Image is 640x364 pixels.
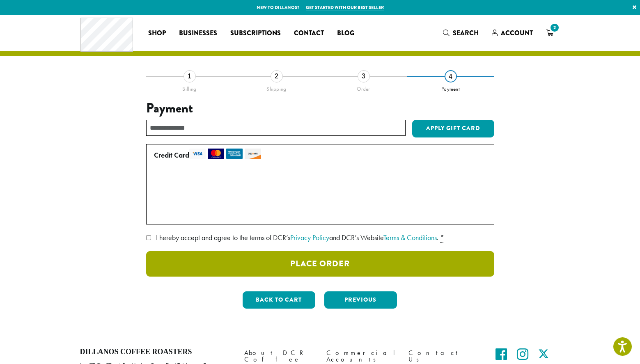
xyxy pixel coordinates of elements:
[290,233,329,242] a: Privacy Policy
[436,26,485,40] a: Search
[230,28,281,39] span: Subscriptions
[148,28,166,39] span: Shop
[233,82,320,92] div: Shipping
[324,291,397,309] button: Previous
[184,70,196,82] div: 1
[189,149,206,159] img: visa
[407,82,494,92] div: Payment
[320,82,407,92] div: Order
[208,149,224,159] img: mastercard
[243,291,315,309] button: Back to cart
[142,27,172,40] a: Shop
[501,28,533,38] span: Account
[146,235,151,240] input: I hereby accept and agree to the terms of DCR’sPrivacy Policyand DCR’s WebsiteTerms & Conditions. *
[306,4,384,11] a: Get started with our best seller
[154,149,483,162] label: Credit Card
[179,28,217,39] span: Businesses
[440,233,444,243] abbr: required
[146,82,233,92] div: Billing
[146,251,494,277] button: Place Order
[271,70,283,82] div: 2
[453,28,479,38] span: Search
[445,70,457,82] div: 4
[245,149,261,159] img: discover
[146,101,494,116] h3: Payment
[80,348,232,357] h4: Dillanos Coffee Roasters
[294,28,324,39] span: Contact
[156,233,438,242] span: I hereby accept and agree to the terms of DCR’s and DCR’s Website .
[358,70,370,82] div: 3
[226,149,243,159] img: amex
[412,120,494,138] button: Apply Gift Card
[383,233,437,242] a: Terms & Conditions
[549,22,560,33] span: 2
[337,28,354,39] span: Blog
